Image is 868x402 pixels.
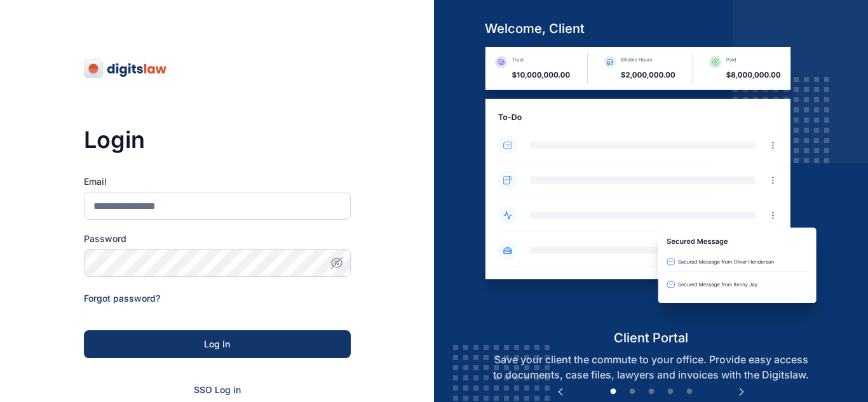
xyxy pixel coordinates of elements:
h3: Login [84,127,351,152]
h5: client portal [475,329,827,347]
label: Email [84,175,351,188]
button: Log in [84,330,351,358]
button: 5 [683,385,696,398]
p: Save your client the commute to your office. Provide easy access to documents, case files, lawyer... [475,352,827,382]
a: Forgot password? [84,293,160,304]
img: digitslaw-logo [84,58,168,79]
button: 1 [607,385,620,398]
div: Log in [104,338,330,351]
h5: welcome, client [475,20,827,37]
button: Next [735,385,748,398]
button: 4 [664,385,677,398]
label: Password [84,232,351,245]
button: 2 [626,385,639,398]
img: client-portal [475,47,827,328]
button: 3 [645,385,658,398]
button: Previous [554,385,567,398]
a: SSO Log in [194,384,241,395]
